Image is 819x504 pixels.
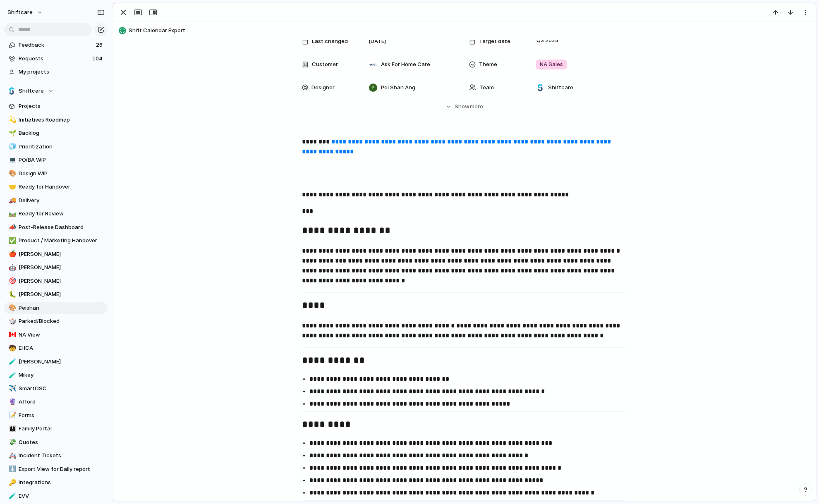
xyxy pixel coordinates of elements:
[4,261,108,274] div: 🤖[PERSON_NAME]
[7,183,16,191] button: 🤝
[9,384,14,393] div: ✈️
[4,66,108,78] a: My projects
[4,288,108,301] a: 🐛[PERSON_NAME]
[4,369,108,381] a: 🧪Mikey
[302,99,626,114] button: Showmore
[4,423,108,435] a: 👪Family Portal
[7,371,16,379] button: 🧪
[7,398,16,406] button: 🔮
[19,411,105,420] span: Forms
[7,250,16,258] button: 🍎
[4,356,108,368] a: 🧪[PERSON_NAME]
[19,290,105,299] span: [PERSON_NAME]
[4,100,108,112] a: Projects
[7,465,16,473] button: ⬇️
[9,263,14,272] div: 🤖
[7,196,16,205] button: 🚚
[7,358,16,366] button: 🧪
[9,249,14,259] div: 🍎
[19,250,105,258] span: [PERSON_NAME]
[7,451,16,460] button: 🚑
[7,344,16,352] button: 🧒
[9,317,14,326] div: 🎲
[7,290,16,299] button: 🐛
[7,116,16,124] button: 💫
[129,26,812,35] span: Shift Calendar Export
[381,84,415,92] span: Pei Shan Ang
[4,490,108,502] a: 🧪EVV
[4,141,108,153] a: 🧊Prioritization
[479,60,497,69] span: Theme
[9,344,14,353] div: 🧒
[4,342,108,354] div: 🧒EHCA
[9,209,14,219] div: 🛤️
[7,170,16,178] button: 🎨
[92,55,104,63] span: 104
[455,103,469,111] span: Show
[9,222,14,232] div: 📣
[19,331,105,339] span: NA View
[7,156,16,164] button: 💻
[4,114,108,126] a: 💫Initiatives Roadmap
[4,463,108,475] a: ⬇️Export View for Daily report
[19,317,105,325] span: Parked/Blocked
[9,491,14,501] div: 🧪
[4,302,108,314] a: 🎨Peishan
[9,290,14,299] div: 🐛
[7,411,16,420] button: 📝
[96,41,104,49] span: 26
[7,223,16,232] button: 📣
[7,478,16,487] button: 🔑
[4,154,108,166] a: 💻PO/BA WIP
[9,182,14,192] div: 🤝
[479,84,494,92] span: Team
[534,36,560,45] span: Q3 2025
[9,478,14,487] div: 🔑
[19,277,105,285] span: [PERSON_NAME]
[19,304,105,312] span: Peishan
[9,397,14,407] div: 🔮
[9,142,14,151] div: 🧊
[19,465,105,473] span: Export View for Daily report
[4,208,108,220] a: 🛤️Ready for Review
[7,8,33,17] span: shiftcare
[9,411,14,420] div: 📝
[4,329,108,341] a: 🇨🇦NA View
[470,103,483,111] span: more
[4,127,108,139] div: 🌱Backlog
[19,371,105,379] span: Mikey
[548,84,573,92] span: Shiftcare
[9,464,14,474] div: ⬇️
[4,194,108,207] div: 🚚Delivery
[312,37,348,45] span: Last changed
[4,315,108,327] div: 🎲Parked/Blocked
[19,492,105,500] span: EVV
[4,221,108,234] div: 📣Post-Release Dashboard
[540,60,563,69] span: NA Sales
[19,41,93,49] span: Feedback
[19,102,105,110] span: Projects
[19,438,105,447] span: Quotes
[7,263,16,272] button: 🤖
[116,24,812,37] button: Shift Calendar Export
[4,382,108,395] a: ✈️SmartOSC
[19,129,105,137] span: Backlog
[4,476,108,489] div: 🔑Integrations
[312,60,338,69] span: Customer
[19,451,105,460] span: Incident Tickets
[19,358,105,366] span: [PERSON_NAME]
[4,449,108,462] a: 🚑Incident Tickets
[9,115,14,124] div: 💫
[4,234,108,247] div: ✅Product / Marketing Handover
[4,409,108,422] div: 📝Forms
[4,436,108,449] div: 💸Quotes
[19,236,105,245] span: Product / Marketing Handover
[4,275,108,287] div: 🎯[PERSON_NAME]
